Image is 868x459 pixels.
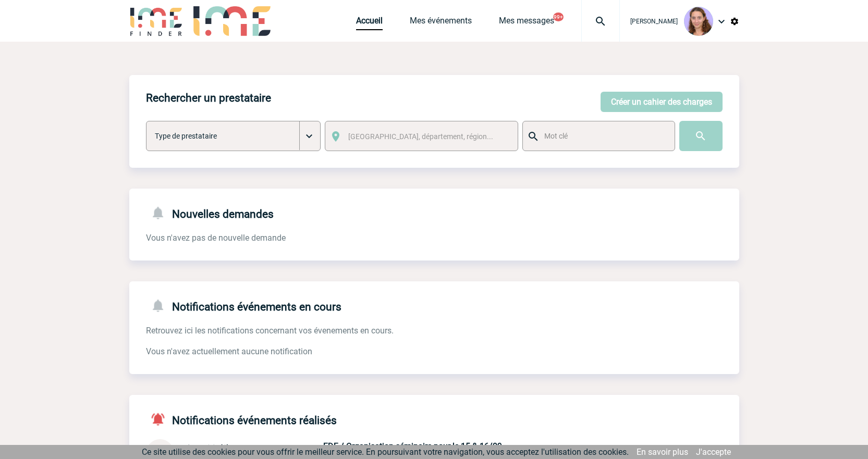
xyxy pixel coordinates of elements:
span: admin 16 (1) [180,443,230,453]
span: Ce site utilise des cookies pour vous offrir le meilleur service. En poursuivant votre navigation... [142,447,629,457]
span: [PERSON_NAME] [630,18,678,25]
h4: Notifications événements en cours [146,298,341,313]
h4: Nouvelles demandes [146,205,274,220]
span: EDF / Organisation séminaire pour le 15 & 16/09 [323,441,502,451]
img: notifications-active-24-px-r.png [150,412,172,427]
span: Vous n'avez actuellement aucune notification [146,346,312,356]
a: Accueil [356,16,383,30]
img: IME-Finder [129,6,184,36]
span: [GEOGRAPHIC_DATA], département, région... [348,132,493,141]
input: Mot clé [542,129,665,143]
img: notifications-24-px-g.png [150,205,172,220]
img: notifications-24-px-g.png [150,298,172,313]
button: 99+ [553,13,564,21]
a: En savoir plus [637,447,688,457]
input: Submit [679,121,723,151]
a: J'accepte [696,447,731,457]
h4: Notifications événements réalisés [146,412,337,427]
a: Mes messages [499,16,554,30]
span: Retrouvez ici les notifications concernant vos évenements en cours. [146,326,394,336]
a: Mes événements [410,16,472,30]
span: Vous n'avez pas de nouvelle demande [146,233,286,243]
h4: Rechercher un prestataire [146,92,271,104]
img: 101030-1.png [684,7,713,36]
